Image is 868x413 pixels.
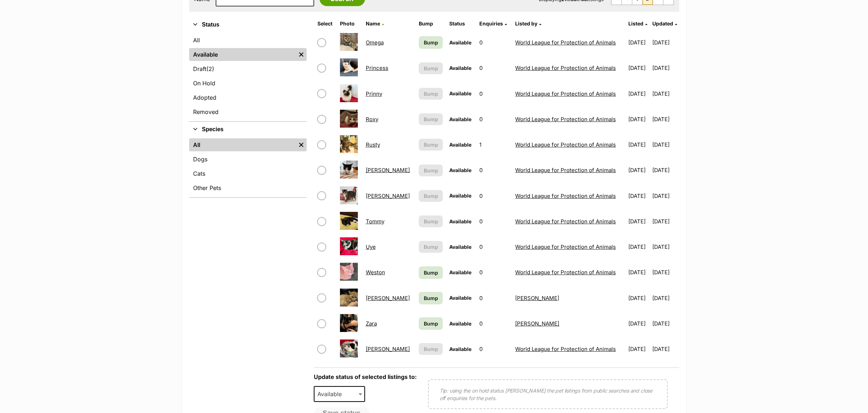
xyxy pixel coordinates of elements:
td: [DATE] [652,286,678,310]
td: [DATE] [625,311,652,336]
span: Available [449,65,471,71]
span: Bump [424,90,438,98]
td: 0 [476,184,512,208]
span: Bump [424,320,438,327]
a: [PERSON_NAME] [515,295,559,302]
td: 0 [476,107,512,132]
button: Status [189,20,307,29]
td: [DATE] [652,30,678,55]
td: [DATE] [652,311,678,336]
span: Bump [424,269,438,276]
span: Bump [424,167,438,174]
span: Available [449,346,471,352]
td: [DATE] [625,132,652,157]
span: Bump [424,345,438,353]
a: Name [366,20,384,27]
span: Bump [424,65,438,72]
button: Bump [419,165,442,176]
td: 0 [476,158,512,182]
span: Available [449,295,471,301]
td: 0 [476,234,512,259]
a: World League for Protection of Animals [515,141,616,148]
td: [DATE] [652,132,678,157]
span: Available [449,116,471,122]
td: [DATE] [652,81,678,106]
button: Bump [419,190,442,202]
p: Tip: using the on hold status [PERSON_NAME] the pet listings from public searches and close off e... [440,387,656,402]
a: Cats [189,167,307,180]
a: Prinny [366,90,382,97]
a: Dogs [189,153,307,166]
a: Tommy [366,218,384,225]
button: Species [189,125,307,134]
td: [DATE] [652,56,678,80]
img: Zara [340,314,358,332]
button: Bump [419,88,442,100]
span: Available [449,218,471,224]
a: Listed [628,20,647,27]
td: [DATE] [652,337,678,361]
div: Species [189,137,307,197]
a: Bump [419,266,442,279]
td: [DATE] [652,260,678,285]
span: Available [314,386,365,402]
td: 0 [476,337,512,361]
div: Status [189,32,307,121]
td: 0 [476,286,512,310]
td: [DATE] [625,337,652,361]
img: Zane [340,289,358,307]
a: All [189,34,307,47]
span: Available [449,269,471,275]
span: translation missing: en.admin.listings.index.attributes.enquiries [479,20,503,27]
a: Bump [419,36,442,49]
a: Updated [652,20,677,27]
a: Princess [366,65,388,71]
td: [DATE] [625,158,652,182]
td: [DATE] [652,107,678,132]
span: Bump [424,192,438,200]
td: [DATE] [625,260,652,285]
td: [DATE] [625,107,652,132]
span: Updated [652,20,673,27]
td: [DATE] [625,184,652,208]
td: 0 [476,311,512,336]
a: World League for Protection of Animals [515,65,616,71]
th: Select [315,18,336,29]
button: Bump [419,113,442,125]
td: [DATE] [652,234,678,259]
span: Bump [424,115,438,123]
a: World League for Protection of Animals [515,116,616,123]
span: Bump [424,39,438,46]
th: Status [446,18,476,29]
span: Bump [424,294,438,302]
a: Remove filter [296,138,307,151]
a: Other Pets [189,181,307,194]
a: Uye [366,243,376,250]
a: [PERSON_NAME] [366,193,410,199]
a: Roxy [366,116,378,123]
td: 0 [476,260,512,285]
span: Available [315,389,349,399]
th: Bump [416,18,445,29]
a: Remove filter [296,48,307,61]
span: Available [449,39,471,46]
a: Weston [366,269,385,276]
a: Zara [366,320,377,327]
a: [PERSON_NAME] [366,167,410,174]
button: Bump [419,139,442,151]
a: World League for Protection of Animals [515,39,616,46]
td: [DATE] [625,81,652,106]
button: Bump [419,215,442,227]
a: Rusty [366,141,380,148]
a: [PERSON_NAME] [366,346,410,352]
td: 0 [476,56,512,80]
td: [DATE] [652,158,678,182]
td: [DATE] [652,209,678,234]
td: [DATE] [625,286,652,310]
th: Photo [337,18,362,29]
span: Available [449,167,471,173]
a: World League for Protection of Animals [515,269,616,276]
span: Bump [424,243,438,251]
span: Bump [424,218,438,225]
td: [DATE] [625,30,652,55]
